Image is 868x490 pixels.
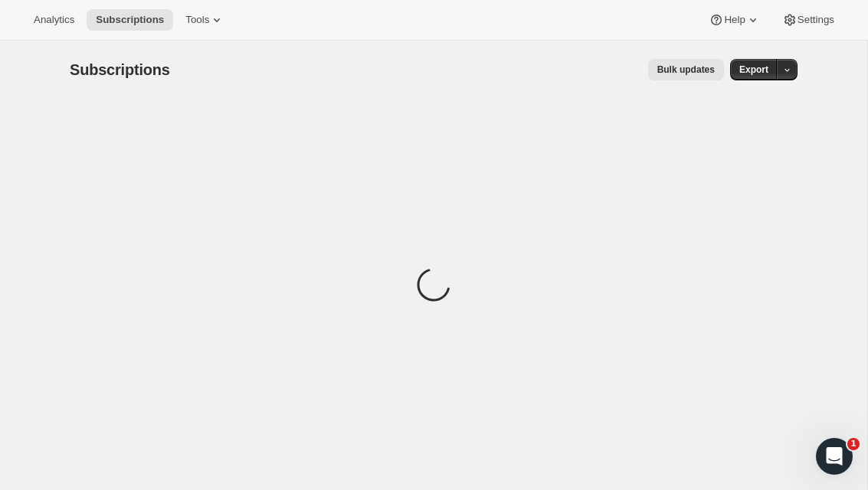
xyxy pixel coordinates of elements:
span: Settings [798,14,834,26]
span: Help [724,14,745,26]
span: Analytics [34,14,74,26]
button: Bulk updates [648,59,724,80]
span: Bulk updates [657,64,715,76]
button: Export [730,59,778,80]
span: Tools [185,14,209,26]
button: Tools [176,9,234,31]
span: Subscriptions [96,14,164,26]
button: Subscriptions [87,9,173,31]
button: Settings [773,9,843,31]
span: Export [739,64,768,76]
span: Subscriptions [70,61,170,78]
button: Help [699,9,769,31]
span: 1 [847,438,860,450]
iframe: Intercom live chat [816,438,853,475]
button: Analytics [25,9,84,31]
